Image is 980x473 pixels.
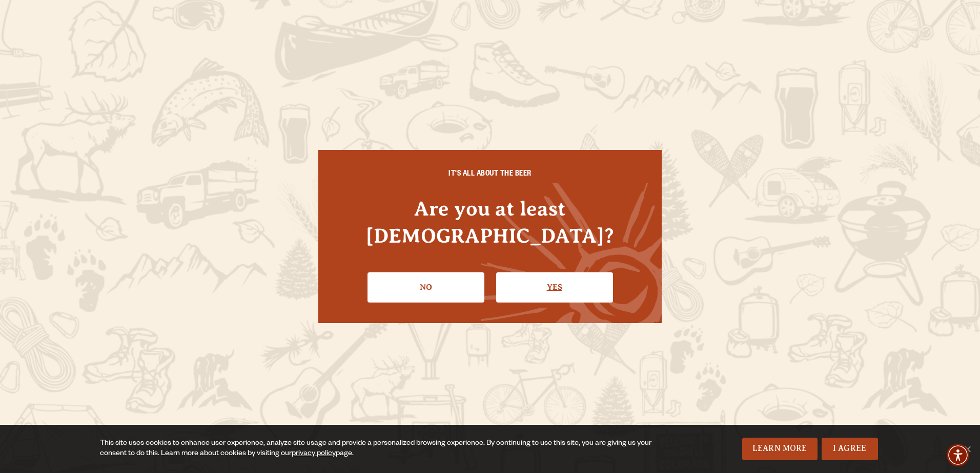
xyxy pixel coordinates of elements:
[742,438,818,460] a: Learn More
[947,444,969,466] div: Accessibility Menu
[100,439,657,459] div: This site uses cookies to enhance user experience, analyze site usage and provide a personalized ...
[367,272,484,302] a: No
[292,450,336,458] a: privacy policy
[339,195,641,249] h4: Are you at least [DEMOGRAPHIC_DATA]?
[822,438,878,460] a: I Agree
[339,170,641,180] h6: IT'S ALL ABOUT THE BEER
[496,272,613,302] a: Confirm I'm 21 or older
